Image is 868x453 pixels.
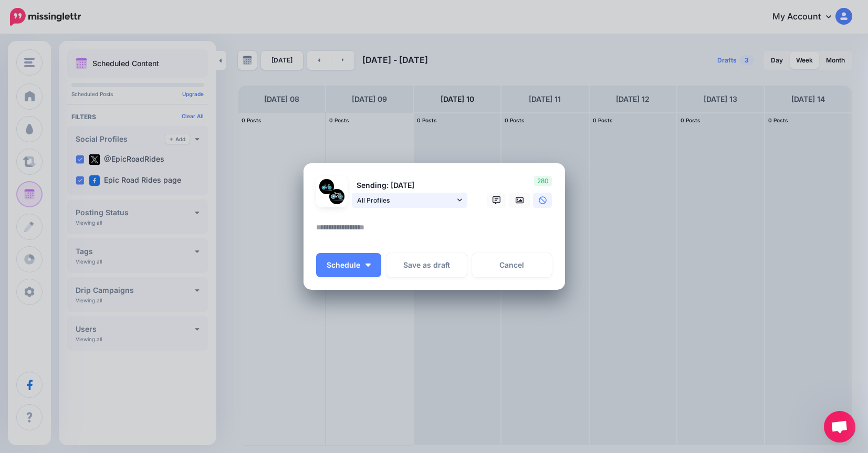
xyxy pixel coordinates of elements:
[352,180,467,192] p: Sending: [DATE]
[329,189,344,204] img: 24232455_1656022774460514_806361043405941070_n-bsa87931.png
[365,264,371,267] img: arrow-down-white.png
[352,193,467,208] a: All Profiles
[386,253,467,277] button: Save as draft
[357,195,455,206] span: All Profiles
[316,253,381,277] button: Schedule
[534,176,552,186] span: 280
[327,261,360,269] span: Schedule
[319,179,334,194] img: yHcHi7F8-50591.jpg
[472,253,552,277] a: Cancel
